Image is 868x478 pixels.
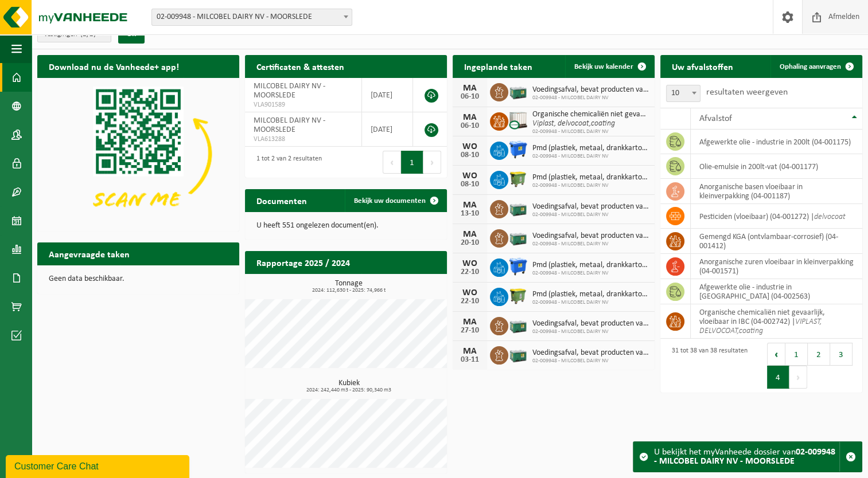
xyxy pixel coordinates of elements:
[532,144,649,153] span: Pmd (plastiek, metaal, drankkartons) (bedrijven)
[532,328,649,335] span: 02-009948 - MILCOBEL DAIRY NV
[532,299,649,306] span: 02-009948 - MILCOBEL DAIRY NV
[666,85,700,102] span: 10
[458,210,481,218] div: 13-10
[458,171,481,181] div: WO
[458,327,481,335] div: 27-10
[251,387,447,393] span: 2024: 242,440 m3 - 2025: 90,340 m3
[767,343,785,366] button: Previous
[508,81,528,101] img: PB-LB-0680-HPE-GN-01
[251,150,322,175] div: 1 tot 2 van 2 resultaten
[458,259,481,268] div: WO
[789,366,807,389] button: Next
[458,151,481,159] div: 08-10
[383,151,401,174] button: Previous
[691,204,862,229] td: Pesticiden (vloeibaar) (04-001272) |
[458,297,481,305] div: 22-10
[508,228,528,247] img: PB-LB-0680-HPE-GN-01
[565,55,653,78] a: Bekijk uw kalender
[254,82,325,100] span: MILCOBEL DAIRY NV - MOORSLEDE
[151,9,352,26] span: 02-009948 - MILCOBEL DAIRY NV - MOORSLEDE
[574,63,633,70] span: Bekijk uw kalender
[458,84,481,93] div: MA
[508,315,528,335] img: PB-LB-0680-HPE-GN-01
[770,55,861,78] a: Ophaling aanvragen
[532,128,649,135] span: 02-009948 - MILCOBEL DAIRY NV
[532,358,649,365] span: 02-009948 - MILCOBEL DAIRY NV
[532,110,649,119] span: Organische chemicaliën niet gevaarlijk, vloeibaar in ibc
[251,280,447,293] h3: Tonnage
[532,241,649,248] span: 02-009948 - MILCOBEL DAIRY NV
[508,344,528,364] img: PB-LB-0680-HPE-GN-01
[458,318,481,327] div: MA
[666,342,748,390] div: 31 tot 38 van 38 resultaten
[532,173,649,182] span: Pmd (plastiek, metaal, drankkartons) (bedrijven)
[691,130,862,154] td: afgewerkte olie - industrie in 200lt (04-001175)
[6,453,192,478] iframe: chat widget
[532,119,615,128] i: Viplast, delvocoat,coating
[532,232,649,241] span: Voedingsafval, bevat producten van dierlijke oorsprong, gemengde verpakking (exc...
[458,142,481,151] div: WO
[458,356,481,364] div: 03-11
[660,55,745,77] h2: Uw afvalstoffen
[691,179,862,204] td: anorganische basen vloeibaar in kleinverpakking (04-001187)
[532,270,649,277] span: 02-009948 - MILCOBEL DAIRY NV
[654,442,839,472] div: U bekijkt het myVanheede dossier van
[401,151,423,174] button: 1
[532,85,649,95] span: Voedingsafval, bevat producten van dierlijke oorsprong, gemengde verpakking (exc...
[458,181,481,189] div: 08-10
[458,93,481,101] div: 06-10
[458,230,481,239] div: MA
[458,113,481,122] div: MA
[532,319,649,328] span: Voedingsafval, bevat producten van dierlijke oorsprong, gemengde verpakking (exc...
[245,251,361,273] h2: Rapportage 2025 / 2024
[691,304,862,339] td: organische chemicaliën niet gevaarlijk, vloeibaar in IBC (04-002742) |
[508,286,528,305] img: WB-1100-HPE-GN-50
[453,55,544,77] h2: Ingeplande taken
[699,318,822,335] i: VIPLAST, DELVOCOAT,coating
[691,254,862,279] td: anorganische zuren vloeibaar in kleinverpakking (04-001571)
[532,348,649,358] span: Voedingsafval, bevat producten van dierlijke oorsprong, gemengde verpakking (exc...
[654,448,835,466] strong: 02-009948 - MILCOBEL DAIRY NV - MOORSLEDE
[458,288,481,297] div: WO
[458,268,481,276] div: 22-10
[532,202,649,211] span: Voedingsafval, bevat producten van dierlijke oorsprong, gemengde verpakking (exc...
[37,78,239,229] img: Download de VHEPlus App
[458,122,481,130] div: 06-10
[508,257,528,276] img: WB-1100-HPE-BE-01
[251,288,447,293] span: 2024: 112,630 t - 2025: 74,966 t
[37,242,141,265] h2: Aangevraagde taken
[508,111,528,130] img: PB-IC-CU
[667,85,700,101] span: 10
[699,114,732,123] span: Afvalstof
[345,189,446,212] a: Bekijk uw documenten
[245,189,318,211] h2: Documenten
[37,55,190,77] h2: Download nu de Vanheede+ app!
[251,379,447,393] h3: Kubiek
[508,140,528,159] img: WB-1100-HPE-BE-01
[532,261,649,270] span: Pmd (plastiek, metaal, drankkartons) (bedrijven)
[458,347,481,356] div: MA
[691,229,862,254] td: gemengd KGA (ontvlambaar-corrosief) (04-001412)
[785,343,808,366] button: 1
[254,135,353,144] span: VLA613288
[532,182,649,189] span: 02-009948 - MILCOBEL DAIRY NV
[458,201,481,210] div: MA
[814,213,846,221] i: delvocoat
[354,197,426,205] span: Bekijk uw documenten
[362,112,413,147] td: [DATE]
[532,211,649,218] span: 02-009948 - MILCOBEL DAIRY NV
[691,279,862,304] td: afgewerkte olie - industrie in [GEOGRAPHIC_DATA] (04-002563)
[362,78,413,112] td: [DATE]
[49,275,228,283] p: Geen data beschikbaar.
[706,88,788,97] label: resultaten weergeven
[830,343,853,366] button: 3
[808,343,830,366] button: 2
[152,9,352,25] span: 02-009948 - MILCOBEL DAIRY NV - MOORSLEDE
[254,100,353,109] span: VLA901589
[458,239,481,247] div: 20-10
[254,116,325,134] span: MILCOBEL DAIRY NV - MOORSLEDE
[532,153,649,160] span: 02-009948 - MILCOBEL DAIRY NV
[508,198,528,218] img: PB-LB-0680-HPE-GN-01
[780,63,841,70] span: Ophaling aanvragen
